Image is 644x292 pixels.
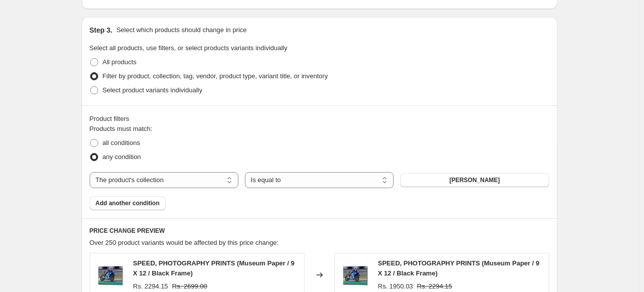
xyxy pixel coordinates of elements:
[96,199,160,207] span: Add another condition
[103,86,202,94] span: Select product variants individually
[95,260,125,290] img: speed-bike-poster-in-Gallery-Wrap_80x.jpg
[133,259,294,277] span: SPEED, PHOTOGRAPHY PRINTS (Museum Paper / 9 X 12 / Black Frame)
[340,260,370,290] img: speed-bike-poster-in-Gallery-Wrap_80x.jpg
[90,114,549,124] div: Product filters
[133,281,168,291] div: Rs. 2294.15
[103,139,140,147] span: all conditions
[103,72,328,80] span: Filter by product, collection, tag, vendor, product type, variant title, or inventory
[400,173,549,187] button: ABDELKADER ALLAM
[116,25,246,35] p: Select which products should change in price
[172,281,207,291] strike: Rs. 2699.00
[90,125,153,132] span: Products must match:
[90,196,166,210] button: Add another condition
[103,58,137,66] span: All products
[90,25,113,35] h2: Step 3.
[103,153,141,161] span: any condition
[90,239,279,246] span: Over 250 product variants would be affected by this price change:
[449,176,500,184] span: [PERSON_NAME]
[378,259,539,277] span: SPEED, PHOTOGRAPHY PRINTS (Museum Paper / 9 X 12 / Black Frame)
[417,281,452,291] strike: Rs. 2294.15
[378,281,413,291] div: Rs. 1950.03
[90,44,287,52] span: Select all products, use filters, or select products variants individually
[90,227,549,235] h6: PRICE CHANGE PREVIEW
